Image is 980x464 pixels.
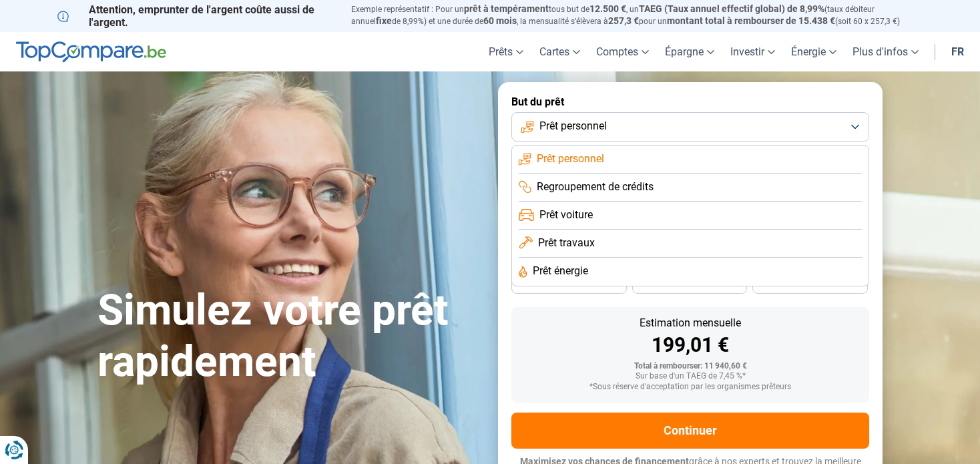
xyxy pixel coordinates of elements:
div: *Sous réserve d'acceptation par les organismes prêteurs [522,383,859,392]
span: 60 mois [483,15,517,26]
label: But du prêt [511,95,869,108]
span: 12.500 € [589,3,626,14]
a: Investir [722,32,783,71]
span: prêt à tempérament [464,3,549,14]
a: Énergie [783,32,844,71]
span: TAEG (Taux annuel effectif global) de 8,99% [639,3,824,14]
span: Prêt personnel [537,152,604,166]
a: Comptes [588,32,657,71]
img: TopCompare [16,41,166,63]
p: Exemple représentatif : Pour un tous but de , un (taux débiteur annuel de 8,99%) et une durée de ... [351,3,923,27]
p: Attention, emprunter de l'argent coûte aussi de l'argent. [57,3,335,29]
span: 257,3 € [608,15,639,26]
span: Prêt personnel [539,119,607,134]
span: montant total à rembourser de 15.438 € [667,15,835,26]
a: Plus d'infos [844,32,927,71]
span: 30 mois [675,280,704,288]
span: Prêt travaux [538,236,595,250]
span: fixe [376,15,392,26]
button: Continuer [511,413,869,449]
span: Regroupement de crédits [537,180,654,194]
a: Cartes [531,32,588,71]
span: Prêt énergie [533,264,588,278]
button: Prêt personnel [511,112,869,142]
a: Épargne [657,32,722,71]
h1: Simulez votre prêt rapidement [97,285,482,388]
div: 199,01 € [522,335,859,355]
a: Prêts [481,32,531,71]
div: Sur base d'un TAEG de 7,45 %* [522,372,859,381]
span: Prêt voiture [539,208,593,222]
a: fr [943,32,972,71]
div: Estimation mensuelle [522,318,859,328]
div: Total à rembourser: 11 940,60 € [522,362,859,371]
span: 24 mois [796,280,825,288]
span: 36 mois [554,280,583,288]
